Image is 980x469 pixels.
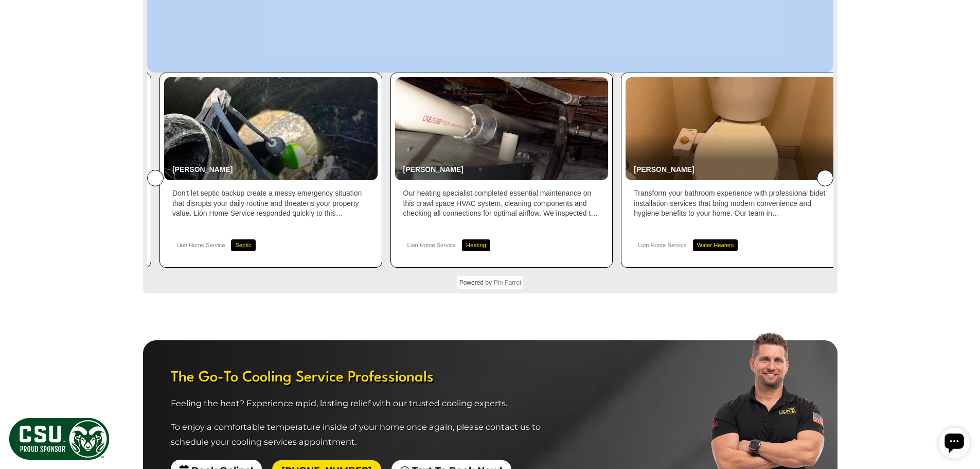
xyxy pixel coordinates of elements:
p: [PERSON_NAME] [172,165,366,175]
b: Water Heaters [697,242,734,248]
div: Open chat widget [4,4,35,35]
a: Pin Parrot [492,279,521,286]
p: Transform your bathroom experience with professional bidet installation services that bring moder... [634,188,831,219]
p: [PERSON_NAME] [403,165,597,175]
b: Heating [466,242,486,248]
b: Septic [235,242,251,248]
p: Feeling the heat? Experience rapid, lasting relief with our trusted cooling experts. [171,396,557,411]
img: CSU Sponsor Badge [8,416,111,461]
span: Lion Home Service [634,242,687,248]
p: [PERSON_NAME] [634,165,828,175]
span: Lion Home Service [403,242,456,248]
span: The Go-To Cooling Service Professionals [171,368,557,388]
p: To enjoy a comfortable temperature inside of your home once again, please contact us to schedule ... [171,420,557,449]
p: Don't let septic backup create a messy emergency situation that disrupts your daily routine and t... [172,188,369,219]
span: Lion Home Service [172,242,225,248]
p: Our heating specialist completed essential maintenance on this crawl space HVAC system, cleaning ... [403,188,600,219]
div: Powered by [457,275,523,289]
